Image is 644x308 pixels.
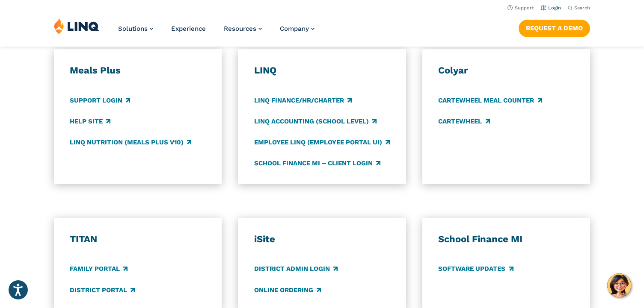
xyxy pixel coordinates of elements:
h3: School Finance MI [438,233,574,245]
button: Hello, have a question? Let’s chat. [607,273,631,297]
nav: Primary Navigation [118,18,315,46]
a: Company [280,25,315,32]
span: Resources [224,25,256,32]
h3: Colyar [438,65,574,76]
a: Online Ordering [254,285,321,295]
a: Support [507,5,534,11]
a: Resources [224,25,262,32]
a: Login [541,5,561,11]
button: Open Search Bar [568,5,590,11]
a: LINQ Nutrition (Meals Plus v10) [70,138,191,147]
a: Experience [171,25,206,32]
a: LINQ Finance/HR/Charter [254,96,352,105]
a: School Finance MI – Client Login [254,158,380,168]
h3: iSite [254,233,390,245]
a: District Portal [70,285,135,295]
img: LINQ | K‑12 Software [54,18,99,34]
h3: Meals Plus [70,65,205,76]
a: LINQ Accounting (school level) [254,117,377,126]
span: Search [574,5,590,11]
a: District Admin Login [254,264,338,274]
a: Help Site [70,117,110,126]
a: Employee LINQ (Employee Portal UI) [254,138,390,147]
a: Software Updates [438,264,513,274]
span: Company [280,25,309,32]
h3: TITAN [70,233,205,245]
nav: Button Navigation [519,18,590,37]
a: Support Login [70,96,130,105]
a: CARTEWHEEL [438,117,490,126]
a: CARTEWHEEL Meal Counter [438,96,542,105]
a: Solutions [118,25,153,32]
span: Solutions [118,25,148,32]
a: Request a Demo [519,20,590,37]
a: Family Portal [70,264,128,274]
h3: LINQ [254,65,390,76]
